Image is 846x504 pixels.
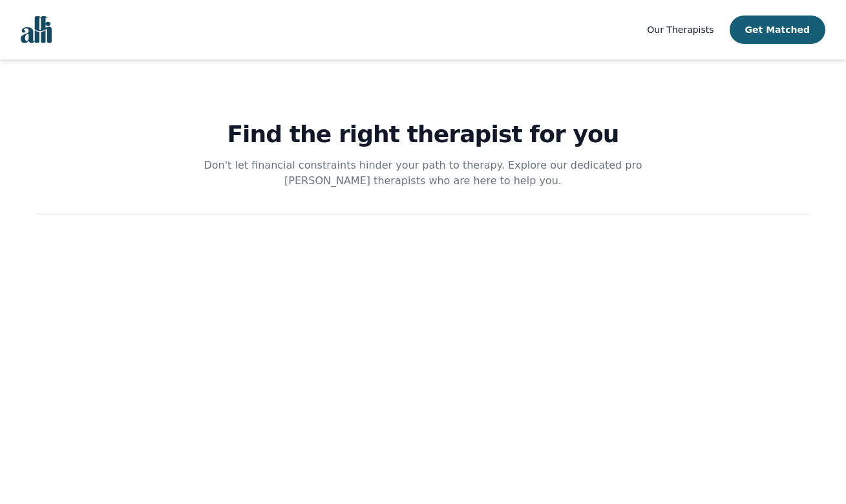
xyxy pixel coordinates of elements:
[647,22,714,37] a: Our Therapists
[21,16,52,43] img: alli logo
[730,16,825,44] button: Get Matched
[647,25,714,35] span: Our Therapists
[36,121,810,147] h1: Find the right therapist for you
[175,158,672,189] p: Don't let financial constraints hinder your path to therapy. Explore our dedicated pro [PERSON_NA...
